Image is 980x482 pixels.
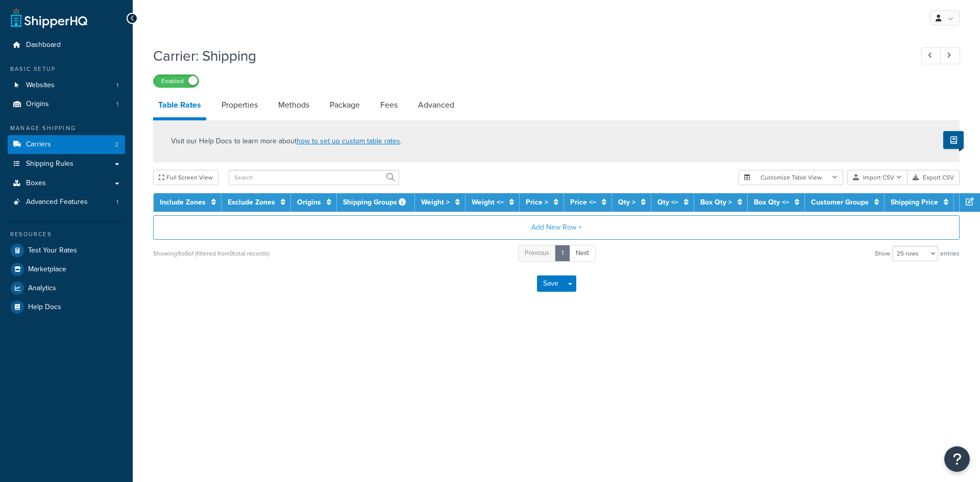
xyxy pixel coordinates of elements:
[153,93,206,120] a: Table Rates
[8,174,125,193] a: Boxes
[8,95,125,114] li: Origins
[228,197,275,208] a: Exclude Zones
[8,230,125,239] div: Resources
[28,265,66,274] span: Marketplace
[618,197,635,208] a: Qty >
[811,197,869,208] a: Customer Groups
[891,197,938,208] a: Shipping Price
[526,197,548,208] a: Price >
[570,197,596,208] a: Price <=
[8,124,125,133] div: Manage Shipping
[273,93,314,117] a: Methods
[8,279,125,297] a: Analytics
[160,197,206,208] a: Include Zones
[153,170,218,185] button: Full Screen View
[28,246,77,255] span: Test Your Rates
[297,136,400,146] a: how to set up custom table rates
[154,75,199,87] label: Enabled
[8,193,125,212] a: Advanced Features1
[908,170,960,185] button: Export CSV
[700,197,732,208] a: Box Qty >
[421,197,450,208] a: Weight >
[8,298,125,316] a: Help Docs
[875,246,890,261] span: Show
[116,81,118,90] span: 1
[576,248,589,258] span: Next
[940,246,960,261] span: entries
[525,248,549,258] span: Previous
[297,197,321,208] a: Origins
[472,197,504,208] a: Weight <=
[943,131,964,149] button: Show Help Docs
[8,193,125,212] li: Advanced Features
[375,93,403,117] a: Fees
[26,100,49,109] span: Origins
[28,303,61,312] span: Help Docs
[26,179,46,188] span: Boxes
[555,245,570,262] a: 1
[537,275,565,292] button: Save
[337,193,415,212] th: Shipping Groups
[8,135,125,154] a: Carriers2
[116,100,118,109] span: 1
[153,246,269,261] div: Showing 1 to 0 of (filtered from 0 total records)
[8,65,125,73] div: Basic Setup
[657,197,678,208] a: Qty <=
[413,93,459,117] a: Advanced
[8,76,125,95] li: Websites
[921,47,941,64] a: Previous Record
[8,241,125,260] a: Test Your Rates
[8,95,125,114] a: Origins1
[940,47,960,64] a: Next Record
[8,76,125,95] a: Websites1
[229,170,399,185] input: Search
[325,93,365,117] a: Package
[847,170,908,185] button: Import CSV
[26,41,61,49] span: Dashboard
[739,170,843,185] button: Customize Table View
[754,197,789,208] a: Box Qty <=
[944,446,970,472] button: Open Resource Center
[8,155,125,173] a: Shipping Rules
[171,136,402,147] p: Visit our Help Docs to learn more about .
[8,260,125,278] a: Marketplace
[569,245,596,262] a: Next
[26,81,55,90] span: Websites
[116,198,118,207] span: 1
[26,198,88,207] span: Advanced Features
[518,245,556,262] a: Previous
[8,36,125,55] a: Dashboard
[153,46,902,66] h1: Carrier: Shipping
[8,135,125,154] li: Carriers
[26,140,51,149] span: Carriers
[26,160,73,168] span: Shipping Rules
[28,284,56,293] span: Analytics
[115,140,118,149] span: 2
[216,93,263,117] a: Properties
[153,215,960,240] button: Add New Row +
